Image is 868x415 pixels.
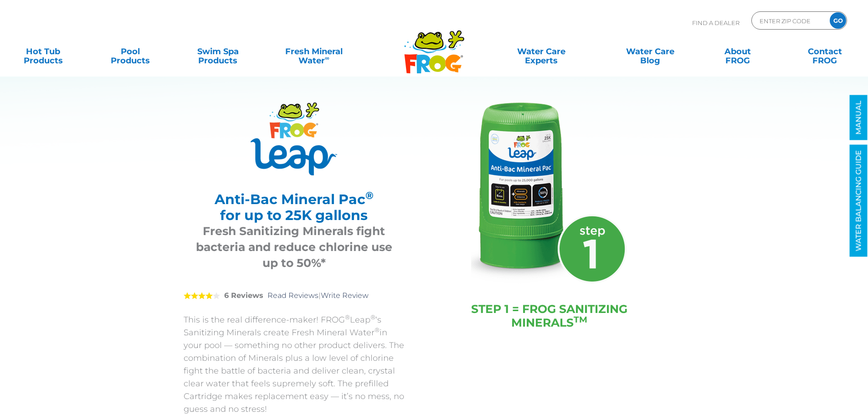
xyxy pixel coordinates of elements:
h2: Anti-Bac Mineral Pac for up to 25K gallons [195,191,393,223]
p: Find A Dealer [692,11,740,34]
div: | [184,278,405,313]
a: Water CareBlog [616,42,684,61]
sup: ® [370,313,375,321]
a: Swim SpaProducts [184,42,252,61]
span: 4 [184,292,213,299]
a: Hot TubProducts [9,42,77,61]
sup: ® [365,189,374,202]
a: AboutFROG [704,42,771,61]
h3: Fresh Sanitizing Minerals fight bacteria and reduce chlorine use up to 50%* [195,223,393,271]
strong: 6 Reviews [224,291,263,300]
sup: ® [375,326,380,333]
a: MANUAL [850,95,868,140]
img: Frog Products Logo [399,18,469,74]
a: Fresh MineralWater∞ [271,42,356,61]
input: GO [830,12,846,29]
a: Write Review [321,291,369,300]
a: PoolProducts [97,42,164,61]
sup: TM [574,314,587,325]
sup: ∞ [325,54,329,61]
a: WATER BALANCING GUIDE [850,145,868,257]
sup: ® [345,313,350,321]
a: Water CareExperts [486,42,596,61]
img: Product Logo [251,102,337,175]
h4: STEP 1 = FROG SANITIZING MINERALS [462,302,637,329]
a: Read Reviews [267,291,318,300]
a: ContactFROG [791,42,859,61]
